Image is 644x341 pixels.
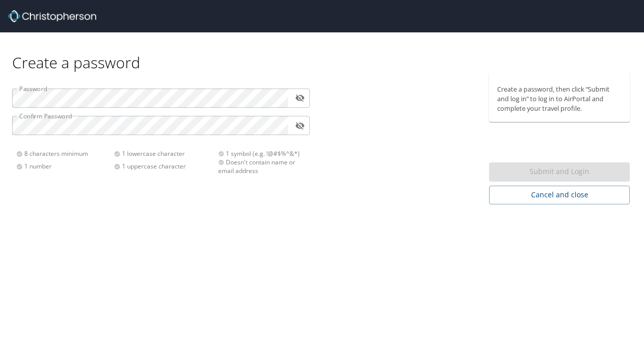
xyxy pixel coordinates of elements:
[218,158,304,175] div: Doesn't contain name or email address
[497,84,622,114] p: Create a password, then click “Submit and log in” to log in to AirPortal and complete your travel...
[489,186,630,204] button: Cancel and close
[218,149,304,158] div: 1 symbol (e.g. !@#$%^&*)
[497,189,622,201] span: Cancel and close
[16,162,114,170] div: 1 number
[292,118,308,134] button: toggle password visibility
[114,162,212,170] div: 1 uppercase character
[292,90,308,106] button: toggle password visibility
[16,149,114,158] div: 8 characters minimum
[12,32,632,72] div: Create a password
[114,149,212,158] div: 1 lowercase character
[8,10,96,22] img: Christopherson_logo_rev.png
